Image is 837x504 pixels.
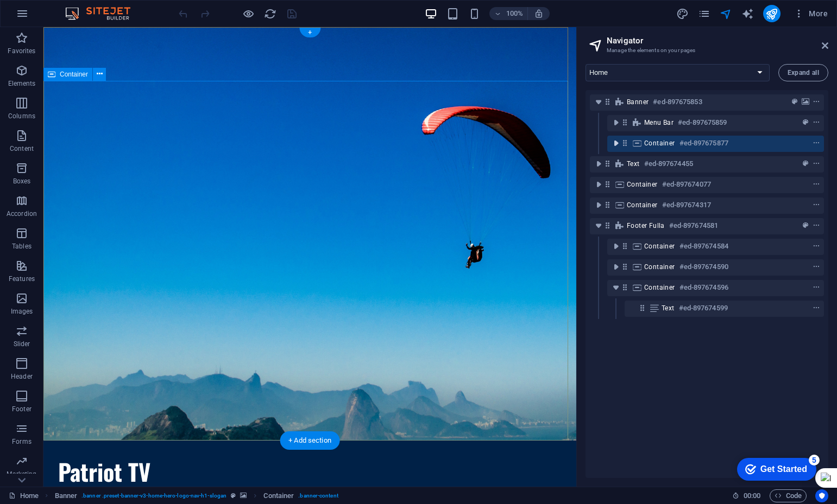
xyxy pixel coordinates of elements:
[13,177,31,186] p: Boxes
[763,5,781,22] button: publish
[280,431,340,450] div: + Add section
[12,242,32,251] p: Tables
[609,260,622,273] button: toggle-expand
[662,304,675,312] span: Text
[609,240,622,253] button: toggle-expand
[11,372,33,381] p: Header
[9,275,35,283] p: Features
[7,470,36,479] p: Marketing
[11,307,33,316] p: Images
[800,219,811,232] button: preset
[751,492,753,500] span: :
[299,28,320,37] div: +
[12,405,32,413] p: Footer
[811,240,822,253] button: context-menu
[8,47,35,55] p: Favorites
[644,263,675,271] span: Container
[607,36,828,46] h2: Navigator
[744,489,760,502] span: 00 00
[10,144,34,153] p: Content
[811,137,822,150] button: context-menu
[644,118,674,127] span: Menu Bar
[7,209,37,218] p: Accordion
[627,98,649,106] span: Banner
[9,489,39,502] a: Click to cancel selection. Double-click to open Pages
[698,7,711,20] button: pages
[12,437,32,446] p: Forms
[60,71,88,78] span: Container
[778,64,828,81] button: Expand all
[679,260,728,273] h6: #ed-897674590
[609,116,622,129] button: toggle-expand
[811,178,822,191] button: context-menu
[789,5,832,22] button: More
[62,7,144,20] img: Editor Logo
[592,219,605,232] button: toggle-expand
[669,219,718,232] h6: #ed-897674581
[14,340,30,348] p: Slider
[231,493,236,499] i: This element is a customizable preset
[653,95,702,109] h6: #ed-897675853
[80,2,91,13] div: 5
[506,7,523,20] h6: 100%
[9,5,88,28] div: Get Started 5 items remaining, 0% complete
[811,116,822,129] button: context-menu
[592,95,605,109] button: toggle-expand
[800,157,811,170] button: preset
[644,139,675,148] span: Container
[627,221,665,230] span: Footer Fulla
[794,8,828,19] span: More
[811,157,822,170] button: context-menu
[8,112,35,120] p: Columns
[592,199,605,212] button: toggle-expand
[32,12,79,22] div: Get Started
[679,302,728,315] h6: #ed-897674599
[609,137,622,150] button: toggle-expand
[811,281,822,294] button: context-menu
[811,219,822,232] button: context-menu
[815,489,828,502] button: Usercentrics
[676,7,689,20] button: design
[770,489,807,502] button: Code
[298,489,338,502] span: . banner-content
[720,7,733,20] button: navigator
[627,160,640,168] span: Text
[775,489,802,502] span: Code
[489,7,528,20] button: 100%
[644,242,675,251] span: Container
[662,199,711,212] h6: #ed-897674317
[627,180,658,189] span: Container
[679,240,728,253] h6: #ed-897674584
[811,302,822,315] button: context-menu
[679,137,728,150] h6: #ed-897675877
[800,95,811,109] button: background
[627,201,658,209] span: Container
[765,8,778,20] i: Publish
[644,157,693,170] h6: #ed-897674455
[8,79,36,88] p: Elements
[263,7,276,20] button: reload
[811,260,822,273] button: context-menu
[607,46,807,55] h3: Manage the elements on your pages
[741,8,754,20] i: AI Writer
[644,283,675,292] span: Container
[263,489,294,502] span: Click to select. Double-click to edit
[720,8,732,20] i: Navigator
[609,281,622,294] button: toggle-expand
[800,116,811,129] button: preset
[55,489,78,502] span: Click to select. Double-click to edit
[732,489,761,502] h6: Session time
[811,199,822,212] button: context-menu
[741,7,754,20] button: text_generator
[81,489,226,502] span: . banner .preset-banner-v3-home-hero-logo-nav-h1-slogan
[679,281,728,294] h6: #ed-897674596
[662,178,711,191] h6: #ed-897674077
[592,157,605,170] button: toggle-expand
[811,95,822,109] button: context-menu
[592,178,605,191] button: toggle-expand
[788,69,819,76] span: Expand all
[678,116,727,129] h6: #ed-897675859
[789,95,800,109] button: preset
[240,493,247,499] i: This element contains a background
[55,489,338,502] nav: breadcrumb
